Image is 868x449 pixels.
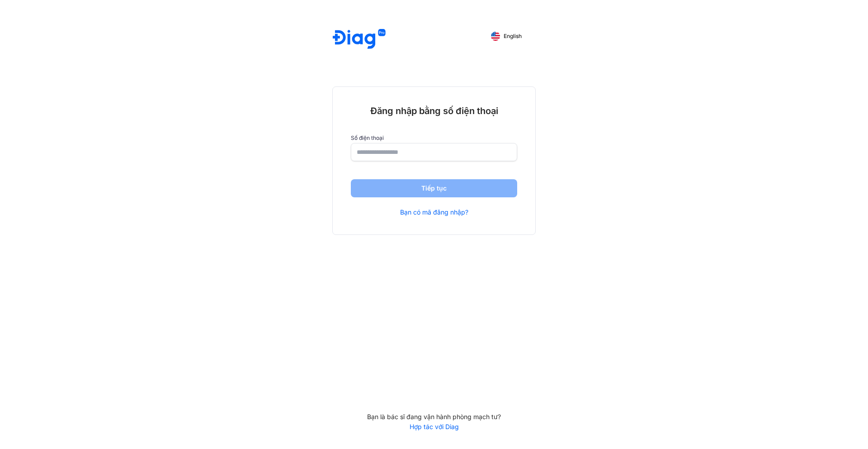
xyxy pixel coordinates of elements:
label: Số điện thoại [351,135,517,141]
div: Đăng nhập bằng số điện thoại [351,105,517,117]
img: English [491,32,500,41]
img: logo [333,29,386,50]
span: English [504,33,522,39]
a: Bạn có mã đăng nhập? [400,208,468,216]
button: Tiếp tục [351,179,517,197]
a: Hợp tác với Diag [332,423,536,431]
button: English [485,29,528,43]
div: Bạn là bác sĩ đang vận hành phòng mạch tư? [332,413,536,421]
